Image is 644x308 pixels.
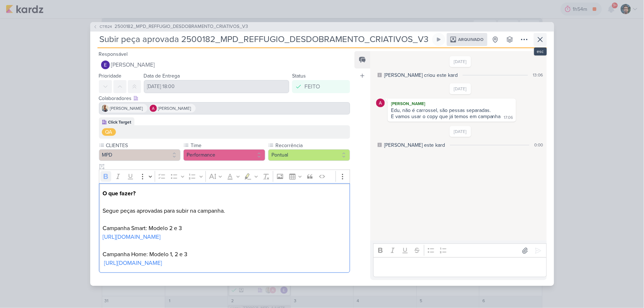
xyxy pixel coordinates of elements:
[115,23,248,30] span: 2500182_MPD_REFFUGIO_DESDOBRAMENTO_CRIATIVOS_V3
[384,141,445,149] div: [PERSON_NAME] este kard
[373,257,547,277] div: Editor editing area: main
[275,142,350,149] label: Recorrência
[150,105,157,112] img: Alessandra Gomes
[144,80,290,93] input: Select a date
[93,23,248,30] button: CT1524 2500182_MPD_REFFUGIO_DESDOBRAMENTO_CRIATIVOS_V3
[104,259,162,267] a: [URL][DOMAIN_NAME]
[534,47,547,55] div: esc
[447,33,487,46] div: Arquivado
[101,105,109,112] img: Iara Santos
[101,61,110,69] img: Eduardo Quaresma
[111,61,155,69] span: [PERSON_NAME]
[99,183,350,273] div: Editor editing area: main
[144,73,180,79] label: Data de Entrega
[103,190,136,197] strong: O que fazer?
[384,71,458,79] div: [PERSON_NAME] criou este kard
[292,80,350,93] button: FEITO
[105,128,112,136] div: QA
[376,99,385,107] img: Alessandra Gomes
[99,149,181,161] button: MPD
[103,241,346,267] p: Campanha Home: Modelo 1, 2 e 3
[105,142,181,149] label: CLIENTES
[190,142,265,149] label: Time
[99,170,350,184] div: Editor toolbar
[373,244,547,258] div: Editor toolbar
[533,72,543,78] div: 13:06
[110,105,143,112] span: [PERSON_NAME]
[304,82,320,91] div: FEITO
[183,149,265,161] button: Performance
[268,149,350,161] button: Pontual
[458,37,484,42] span: Arquivado
[391,113,501,120] div: E vamos usar o copy que já temos em campanha
[436,37,442,42] div: Ligar relógio
[504,115,513,121] div: 17:06
[99,58,350,71] button: [PERSON_NAME]
[99,24,113,29] span: CT1524
[292,73,306,79] label: Status
[158,105,191,112] span: [PERSON_NAME]
[99,95,350,102] div: Colaboradores
[103,189,346,241] p: Segue peças aprovadas para subir na campanha. Campanha Smart: Modelo 2 e 3
[108,119,132,125] div: Click Target
[99,73,122,79] label: Prioridade
[389,100,515,107] div: [PERSON_NAME]
[97,33,431,46] input: Kard Sem Título
[99,51,128,57] label: Responsável
[391,107,513,113] div: Edu, não é carrossel, são pessas separadas.
[103,233,161,241] a: [URL][DOMAIN_NAME]
[535,142,543,148] div: 0:00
